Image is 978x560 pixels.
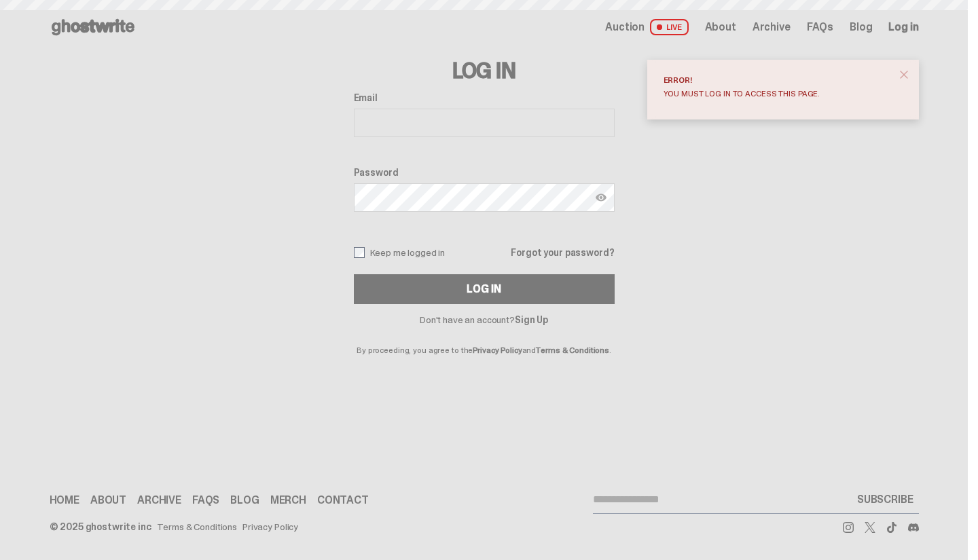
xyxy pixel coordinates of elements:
a: Contact [317,495,369,506]
a: FAQs [192,495,219,506]
label: Password [354,167,615,178]
div: © 2025 ghostwrite inc [50,522,151,531]
a: Terms & Conditions [157,522,237,531]
label: Keep me logged in [354,247,446,258]
span: Auction [605,22,645,33]
a: Auction LIVE [605,19,688,35]
a: About [705,22,736,33]
a: Log in [888,22,918,33]
a: Terms & Conditions [536,345,609,356]
p: By proceeding, you agree to the and . [354,324,615,354]
a: Privacy Policy [242,522,298,531]
div: You must log in to access this page. [664,90,892,98]
h3: Log In [354,60,615,81]
span: LIVE [650,19,689,35]
a: Privacy Policy [473,345,522,356]
a: Merch [270,495,306,506]
img: Show password [596,192,606,203]
input: Keep me logged in [354,247,365,258]
a: Forgot your password? [511,248,614,257]
a: Archive [753,22,791,33]
button: close [892,62,916,87]
label: Email [354,92,615,103]
button: Log In [354,274,615,304]
a: Home [50,495,79,506]
a: About [90,495,126,506]
p: Don't have an account? [354,315,615,324]
div: Log In [467,284,501,295]
a: Blog [850,22,872,33]
a: Sign Up [515,314,548,326]
a: Archive [137,495,181,506]
div: Error! [664,76,892,84]
button: SUBSCRIBE [852,486,919,513]
a: FAQs [807,22,833,33]
a: Blog [230,495,259,506]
